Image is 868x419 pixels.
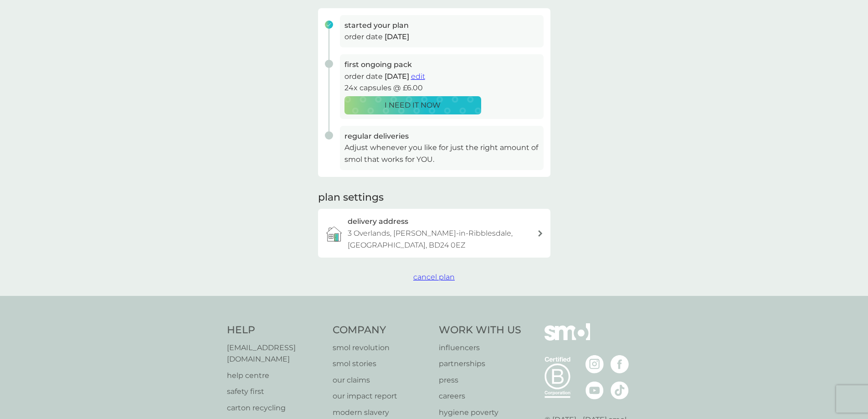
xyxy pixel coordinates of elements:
[439,407,521,419] a: hygiene poverty
[385,99,441,111] p: I NEED IT NOW
[385,72,409,81] span: [DATE]
[318,191,384,205] h2: plan settings
[344,71,539,83] p: order date
[333,342,430,354] a: smol revolution
[385,32,409,41] span: [DATE]
[439,323,521,337] h4: Work With Us
[344,142,539,165] p: Adjust whenever you like for just the right amount of smol that works for YOU.
[344,20,539,31] h3: started your plan
[439,358,521,370] a: partnerships
[227,342,324,365] a: [EMAIL_ADDRESS][DOMAIN_NAME]
[439,374,521,386] a: press
[544,323,590,354] img: smol
[411,72,425,81] span: edit
[348,228,537,251] p: 3 Overlands, [PERSON_NAME]-in-Ribblesdale, [GEOGRAPHIC_DATA], BD24 0EZ
[318,209,550,258] a: delivery address3 Overlands, [PERSON_NAME]-in-Ribblesdale, [GEOGRAPHIC_DATA], BD24 0EZ
[411,71,425,83] button: edit
[439,390,521,402] a: careers
[586,381,604,399] img: visit the smol Youtube page
[439,342,521,354] a: influencers
[344,130,539,142] h3: regular deliveries
[344,31,539,43] p: order date
[611,381,629,399] img: visit the smol Tiktok page
[227,323,324,337] h4: Help
[344,59,539,71] h3: first ongoing pack
[333,390,430,402] a: our impact report
[227,402,324,414] a: carton recycling
[586,355,604,373] img: visit the smol Instagram page
[333,323,430,337] h4: Company
[413,271,455,283] button: cancel plan
[227,370,324,382] a: help centre
[413,273,455,281] span: cancel plan
[344,96,481,114] button: I NEED IT NOW
[611,355,629,373] img: visit the smol Facebook page
[348,216,408,228] h3: delivery address
[344,82,539,94] p: 24x capsules @ £6.00
[333,358,430,370] a: smol stories
[227,386,324,398] a: safety first
[333,374,430,386] a: our claims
